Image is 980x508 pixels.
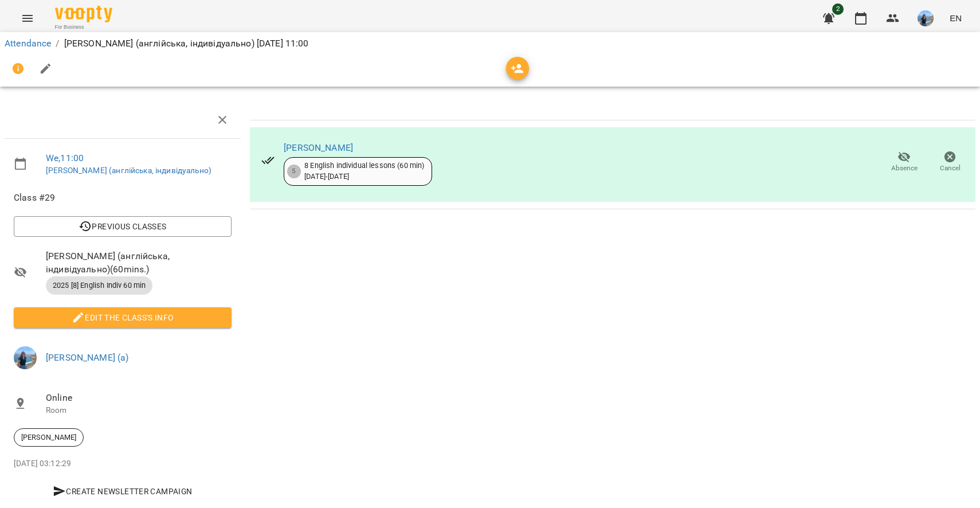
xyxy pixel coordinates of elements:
[945,7,966,29] button: EN
[14,432,83,443] span: [PERSON_NAME]
[5,37,975,50] nav: breadcrumb
[55,24,112,31] span: For Business
[940,163,961,173] span: Cancel
[918,10,934,26] img: 8b0d75930c4dba3d36228cba45c651ae.jpg
[14,307,232,328] button: Edit the class's Info
[23,220,222,233] span: Previous Classes
[5,38,51,49] a: Attendance
[950,12,962,24] span: EN
[23,311,222,325] span: Edit the class's Info
[284,142,353,153] a: [PERSON_NAME]
[14,346,37,369] img: 8b0d75930c4dba3d36228cba45c651ae.jpg
[927,146,973,178] button: Cancel
[64,37,309,50] p: [PERSON_NAME] (англійська, індивідуально) [DATE] 11:00
[46,153,84,163] a: We , 11:00
[14,5,41,32] button: Menu
[18,484,227,498] span: Create Newsletter Campaign
[55,6,112,22] img: Voopty Logo
[14,216,232,237] button: Previous Classes
[891,163,918,173] span: Absence
[46,391,232,405] span: Online
[14,458,232,470] p: [DATE] 03:12:29
[14,481,232,502] button: Create Newsletter Campaign
[832,3,844,15] span: 2
[46,166,211,175] a: [PERSON_NAME] (англійська, індивідуально)
[881,146,927,178] button: Absence
[287,165,301,178] div: 5
[14,428,84,447] div: [PERSON_NAME]
[304,161,424,182] div: 8 English individual lessons (60 min) [DATE] - [DATE]
[46,405,232,416] p: Room
[46,249,232,276] span: [PERSON_NAME] (англійська, індивідуально) ( 60 mins. )
[46,280,152,291] span: 2025 [8] English Indiv 60 min
[56,37,59,50] li: /
[14,191,232,205] span: Class #29
[46,352,129,363] a: [PERSON_NAME] (а)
